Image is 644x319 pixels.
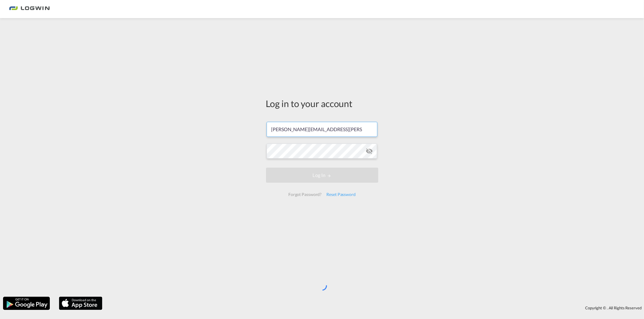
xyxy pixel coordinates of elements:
div: Log in to your account [266,97,378,110]
div: Reset Password [324,189,358,200]
div: Copyright © . All Rights Reserved [105,303,644,313]
div: Forgot Password? [286,189,324,200]
img: apple.png [58,296,103,311]
img: bc73a0e0d8c111efacd525e4c8ad7d32.png [9,2,50,16]
img: google.png [2,296,50,311]
md-icon: icon-eye-off [366,147,373,155]
button: LOGIN [266,168,378,183]
input: Enter email/phone number [267,122,377,137]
